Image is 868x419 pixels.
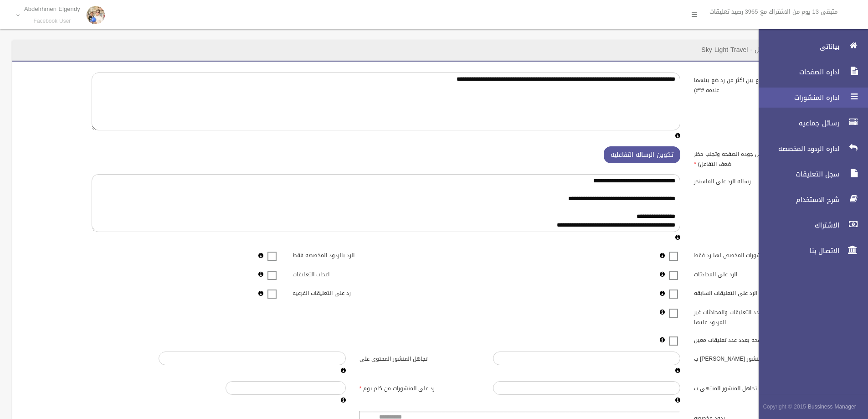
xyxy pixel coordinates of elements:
[751,164,868,184] a: سجل التعليقات
[604,146,680,163] button: تكوين الرساله التفاعليه
[751,221,842,230] span: الاشتراك
[751,241,868,261] a: الاتصال بنا
[808,402,856,412] strong: Bussiness Manager
[687,267,821,279] label: الرد على المحادثات
[763,402,806,412] span: Copyright © 2015
[751,190,868,210] a: شرح الاستخدام
[751,67,842,77] span: اداره الصفحات
[690,41,827,59] header: اداره الصفحات / تعديل - Sky Light Travel
[751,119,842,128] span: رسائل جماعيه
[751,195,842,204] span: شرح الاستخدام
[687,381,821,394] label: تجاهل المنشور المنتهى ب
[687,332,821,345] label: ايقاف تفعيل الصفحه بعدد عدد تعليقات معين
[751,215,868,235] a: الاشتراك
[687,286,821,299] label: الرد على التعليقات السابقه
[286,267,420,279] label: اعجاب التعليقات
[751,246,842,255] span: الاتصال بنا
[286,248,420,261] label: الرد بالردود المخصصه فقط
[751,93,842,102] span: اداره المنشورات
[353,352,487,364] label: تجاهل المنشور المحتوى على
[24,18,80,25] small: Facebook User
[751,170,842,179] span: سجل التعليقات
[751,113,868,133] a: رسائل جماعيه
[687,146,821,169] label: رساله v (افضل لتحسين جوده الصفحه وتجنب حظر ضعف التفاعل)
[687,72,821,95] label: الرد على التعليق (للتنوع بين اكثر من رد ضع بينهما علامه #*#)
[687,248,821,261] label: الرد على المنشورات المخصص لها رد فقط
[751,62,868,82] a: اداره الصفحات
[353,381,487,394] label: رد على المنشورات من كام يوم
[751,88,868,108] a: اداره المنشورات
[751,144,842,153] span: اداره الردود المخصصه
[687,174,821,187] label: رساله الرد على الماسنجر
[751,42,842,51] span: بياناتى
[286,286,420,299] label: رد على التعليقات الفرعيه
[24,5,80,12] p: Abdelrhmen Elgendy
[751,139,868,159] a: اداره الردود المخصصه
[687,352,821,364] label: تجاهل المنشور [PERSON_NAME] ب
[751,36,868,57] a: بياناتى
[687,305,821,327] label: ارسال تقرير يومى بعدد التعليقات والمحادثات غير المردود عليها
